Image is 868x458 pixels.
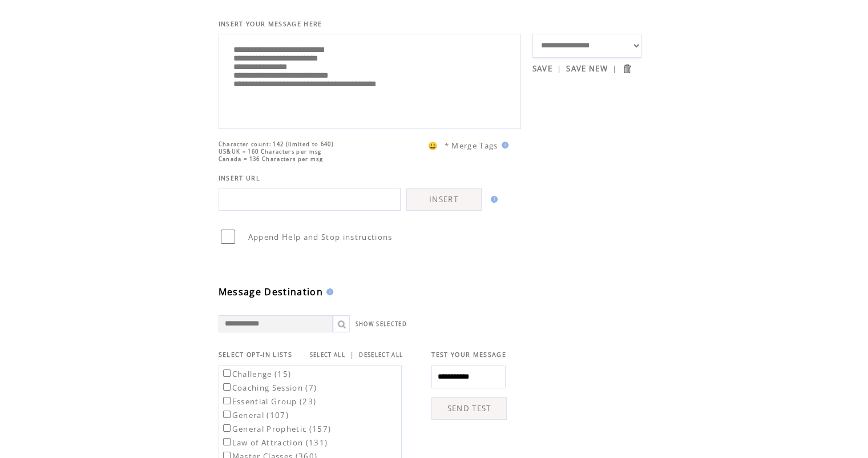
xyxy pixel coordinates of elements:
[219,155,323,163] span: Canada = 136 Characters per msg
[350,349,354,360] span: |
[219,351,292,359] span: SELECT OPT-IN LISTS
[356,320,407,328] a: SHOW SELECTED
[428,140,438,151] span: 😀
[557,63,562,74] span: |
[221,383,317,393] label: Coaching Session (7)
[359,351,403,359] a: DESELECT ALL
[566,63,608,74] a: SAVE NEW
[223,383,231,391] input: Coaching Session (7)
[223,424,231,432] input: General Prophetic (157)
[498,142,508,148] img: help.gif
[221,424,332,434] label: General Prophetic (157)
[219,148,322,155] span: US&UK = 160 Characters per msg
[406,188,482,211] a: INSERT
[223,397,231,404] input: Essential Group (23)
[612,63,617,74] span: |
[221,410,289,420] label: General (107)
[532,63,552,74] a: SAVE
[621,63,632,74] input: Submit
[445,140,498,151] span: * Merge Tags
[219,286,323,298] span: Message Destination
[219,20,322,28] span: INSERT YOUR MESSAGE HERE
[219,140,334,148] span: Character count: 142 (limited to 640)
[310,351,345,359] a: SELECT ALL
[223,411,231,418] input: General (107)
[323,288,333,295] img: help.gif
[223,369,231,377] input: Challenge (15)
[221,396,317,407] label: Essential Group (23)
[248,232,393,242] span: Append Help and Stop instructions
[431,397,507,420] a: SEND TEST
[487,196,498,203] img: help.gif
[431,351,506,359] span: TEST YOUR MESSAGE
[219,174,260,182] span: INSERT URL
[221,369,292,379] label: Challenge (15)
[221,437,328,448] label: Law of Attraction (131)
[223,438,231,445] input: Law of Attraction (131)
